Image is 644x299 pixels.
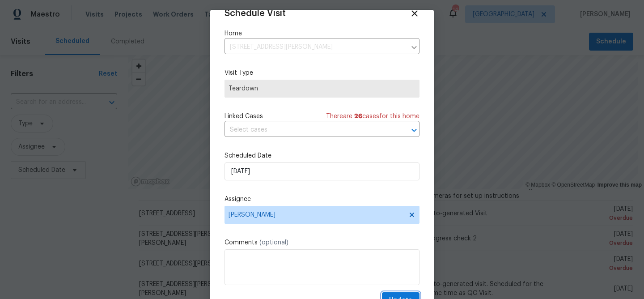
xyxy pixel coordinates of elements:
[225,112,263,121] span: Linked Cases
[225,29,419,38] label: Home
[326,112,419,121] span: There are case s for this home
[259,239,288,246] span: (optional)
[225,68,419,77] label: Visit Type
[225,238,419,247] label: Comments
[225,9,286,18] span: Schedule Visit
[225,195,419,204] label: Assignee
[225,151,419,160] label: Scheduled Date
[225,123,394,137] input: Select cases
[229,211,404,218] span: [PERSON_NAME]
[410,9,419,18] span: Close
[229,84,415,93] span: Teardown
[225,40,406,54] input: Enter in an address
[225,162,419,180] input: M/D/YYYY
[408,124,420,137] button: Open
[354,113,362,120] span: 26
